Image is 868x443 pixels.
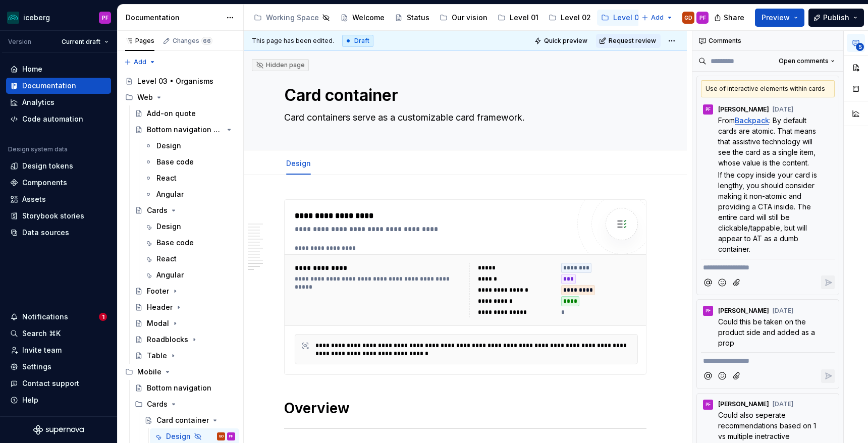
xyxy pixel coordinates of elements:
button: Current draft [57,35,113,49]
a: React [140,170,239,186]
a: Base code [140,154,239,170]
div: Working Space [266,13,319,23]
span: If the copy inside your card is lengthy, you should consider making it non-atomic and providing a... [718,171,819,253]
div: Status [407,13,429,23]
span: Could this be taken on the product side and added as a prop [718,317,817,347]
div: iceberg [23,13,50,23]
button: Reply [821,275,835,289]
div: Level 02 [561,13,591,23]
div: Help [22,395,38,405]
span: Current draft [62,38,100,46]
div: Documentation [126,13,221,23]
a: Level 03 [597,10,647,26]
div: Design tokens [22,161,73,171]
a: Settings [6,359,111,375]
div: Storybook stories [22,211,84,221]
div: Mobile [121,364,239,380]
a: Working Space [250,10,334,26]
button: Attach files [730,275,744,289]
a: Cards [131,202,239,218]
a: Analytics [6,94,111,110]
div: Draft [342,35,373,47]
textarea: Card containers serve as a customizable card framework. [282,109,644,126]
div: Code automation [22,114,83,124]
div: PF [229,431,233,441]
span: : By default cards are atomic. That means that assistive technology will see the card as a single... [718,116,818,167]
div: Footer [147,286,169,296]
div: React [156,173,177,183]
div: Table [147,351,167,361]
a: Base code [140,235,239,251]
div: Hidden page [256,61,305,69]
a: Design tokens [6,158,111,174]
div: Cards [147,205,168,215]
h1: Overview [284,399,646,417]
span: From [718,116,735,125]
button: Add emoji [716,275,729,289]
a: Bottom navigation bar [131,122,239,138]
a: Welcome [336,10,389,26]
div: Roadblocks [147,335,188,345]
a: Assets [6,191,111,207]
a: Level 02 [545,10,595,26]
a: Data sources [6,225,111,241]
a: Design [140,138,239,154]
div: React [156,254,177,264]
div: Assets [22,194,46,204]
button: Publish [808,9,864,27]
div: Settings [22,362,51,372]
button: Share [709,9,751,27]
span: Share [724,13,744,23]
button: Add [121,55,159,69]
div: Level 01 [510,13,538,23]
div: Welcome [352,13,385,23]
a: Supernova Logo [33,425,84,435]
div: Our vision [452,13,487,23]
div: Design [166,431,191,441]
span: Add [651,14,664,22]
span: Request review [609,37,656,45]
div: Data sources [22,228,69,238]
a: Our vision [436,10,492,26]
div: Search ⌘K [22,328,61,339]
div: Modal [147,318,169,328]
div: Design [282,152,315,174]
div: PF [699,14,706,22]
a: Invite team [6,342,111,358]
div: Angular [156,270,184,280]
button: Open comments [774,54,839,68]
a: Home [6,61,111,77]
div: PF [706,401,711,409]
button: Add emoji [716,369,729,383]
div: Changes [173,37,212,45]
span: Open comments [779,57,829,65]
div: Web [137,92,153,102]
textarea: Card container [282,83,644,107]
div: Design [156,141,181,151]
div: Notifications [22,312,68,322]
div: Design system data [8,145,68,153]
button: Mention someone [701,369,715,383]
div: Header [147,302,173,312]
div: Add-on quote [147,108,196,119]
a: Card container [140,412,239,428]
button: Search ⌘K [6,325,111,342]
div: Level 03 • Organisms [137,76,213,86]
a: Roadblocks [131,331,239,348]
span: [PERSON_NAME] [718,307,769,315]
a: React [140,251,239,267]
button: Notifications1 [6,309,111,325]
div: Angular [156,189,184,199]
div: Invite team [22,345,62,355]
div: Cards [147,399,168,409]
div: GD [684,14,692,22]
a: Documentation [6,78,111,94]
a: Add-on quote [131,105,239,122]
a: Components [6,175,111,191]
span: Preview [762,13,790,23]
div: Base code [156,238,194,248]
div: Mobile [137,367,161,377]
a: Level 01 [494,10,542,26]
a: Table [131,348,239,364]
a: Modal [131,315,239,331]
